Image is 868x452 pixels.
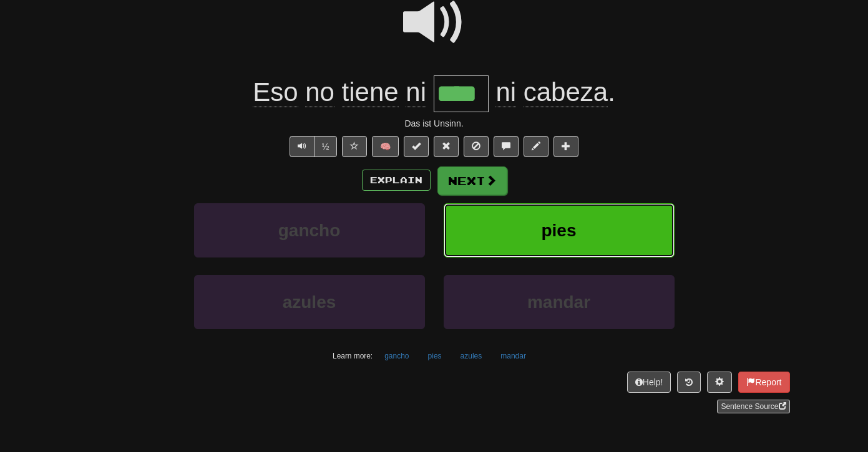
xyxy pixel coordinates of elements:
[494,136,519,157] button: Discuss sentence (alt+u)
[541,221,576,240] span: pies
[553,136,578,157] button: Add to collection (alt+a)
[404,136,429,157] button: Set this sentence to 100% Mastered (alt+m)
[527,292,590,312] span: mandar
[437,166,507,195] button: Next
[434,136,459,157] button: Reset to 0% Mastered (alt+r)
[627,372,671,393] button: Help!
[524,77,608,107] span: cabeza
[677,372,701,393] button: Round history (alt+y)
[314,136,338,157] button: ½
[362,170,431,191] button: Explain
[290,136,315,157] button: Play sentence audio (ctl+space)
[378,347,416,365] button: gancho
[524,136,549,157] button: Edit sentence (alt+d)
[194,203,425,257] button: gancho
[738,372,789,393] button: Report
[79,117,790,130] div: Das ist Unsinn.
[495,77,516,107] span: ni
[342,77,399,107] span: tiene
[444,203,675,257] button: pies
[278,221,341,240] span: gancho
[194,275,425,329] button: azules
[454,347,489,365] button: azules
[489,77,615,107] span: .
[283,292,336,312] span: azules
[372,136,399,157] button: 🧠
[444,275,675,329] button: mandar
[287,136,338,157] div: Text-to-speech controls
[342,136,367,157] button: Favorite sentence (alt+f)
[406,77,426,107] span: ni
[305,77,334,107] span: no
[717,400,789,413] a: Sentence Source
[494,347,533,365] button: mandar
[253,77,298,107] span: Eso
[421,347,449,365] button: pies
[333,352,373,360] small: Learn more:
[464,136,489,157] button: Ignore sentence (alt+i)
